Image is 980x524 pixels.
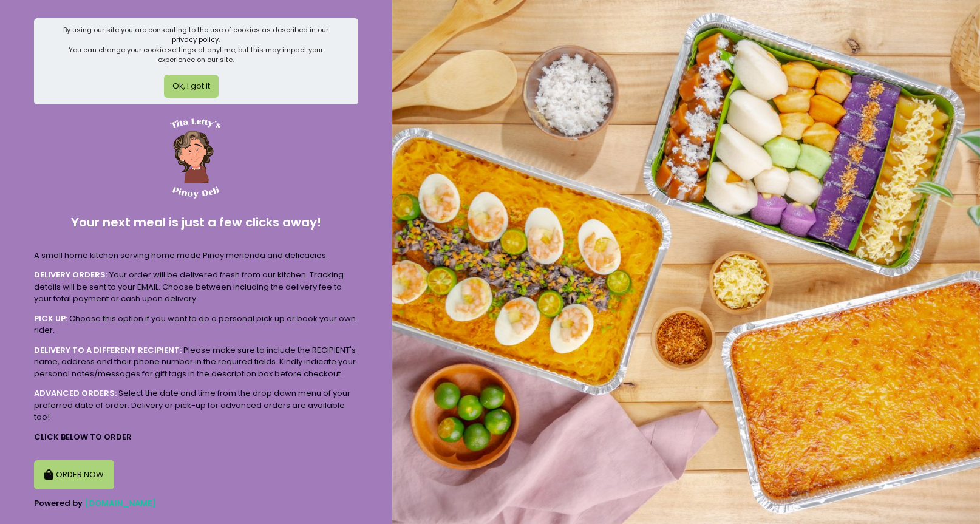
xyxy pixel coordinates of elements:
div: Your next meal is just a few clicks away! [34,203,358,242]
a: [DOMAIN_NAME] [84,497,156,509]
div: CLICK BELOW TO ORDER [34,431,358,443]
b: PICK UP: [34,313,67,324]
b: DELIVERY ORDERS: [34,269,107,281]
div: Select the date and time from the drop down menu of your preferred date of order. Delivery or pic... [34,387,358,423]
div: A small home kitchen serving home made Pinoy merienda and delicacies. [34,250,358,262]
button: Ok, I got it [164,75,219,98]
div: Powered by [34,497,358,509]
button: ORDER NOW [34,460,114,489]
div: Your order will be delivered fresh from our kitchen. Tracking details will be sent to your EMAIL.... [34,269,358,305]
b: ADVANCED ORDERS: [34,387,117,399]
div: Choose this option if you want to do a personal pick up or book your own rider. [34,313,358,336]
div: Please make sure to include the RECIPIENT's name, address and their phone number in the required ... [34,344,358,380]
b: DELIVERY TO A DIFFERENT RECIPIENT: [34,344,182,356]
a: privacy policy. [172,35,220,44]
img: Tita Letty’s Pinoy Deli [149,112,240,203]
div: By using our site you are consenting to the use of cookies as described in our You can change you... [55,25,338,65]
